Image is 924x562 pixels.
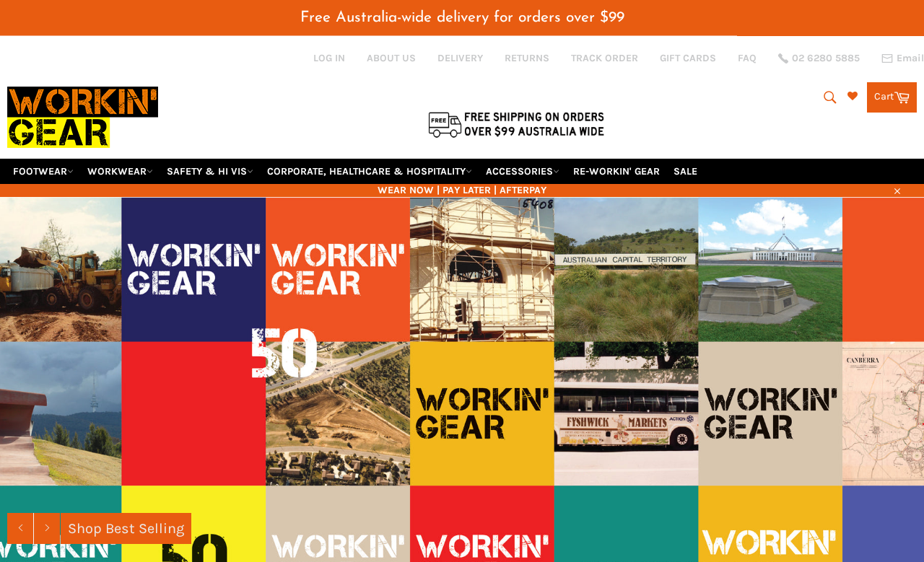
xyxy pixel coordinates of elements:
[881,53,924,64] a: Email
[61,513,191,544] a: Shop Best Selling
[738,51,757,65] a: FAQ
[367,51,416,65] a: ABOUT US
[161,159,259,184] a: SAFETY & HI VIS
[660,51,716,65] a: GIFT CARDS
[7,183,917,197] span: WEAR NOW | PAY LATER | AFTERPAY
[261,159,478,184] a: CORPORATE, HEALTHCARE & HOSPITALITY
[437,51,483,65] a: DELIVERY
[426,109,606,139] img: Flat $9.95 shipping Australia wide
[792,53,860,63] span: 02 6280 5885
[567,159,666,184] a: RE-WORKIN' GEAR
[867,82,917,113] a: Cart
[7,159,79,184] a: FOOTWEAR
[82,159,159,184] a: WORKWEAR
[313,52,345,64] a: Log in
[7,76,158,158] img: Workin Gear leaders in Workwear, Safety Boots, PPE, Uniforms. Australia's No.1 in Workwear
[897,53,924,63] span: Email
[505,51,549,65] a: RETURNS
[480,159,565,184] a: ACCESSORIES
[300,10,624,25] span: Free Australia-wide delivery for orders over $99
[571,51,638,65] a: TRACK ORDER
[668,159,703,184] a: SALE
[778,53,860,63] a: 02 6280 5885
